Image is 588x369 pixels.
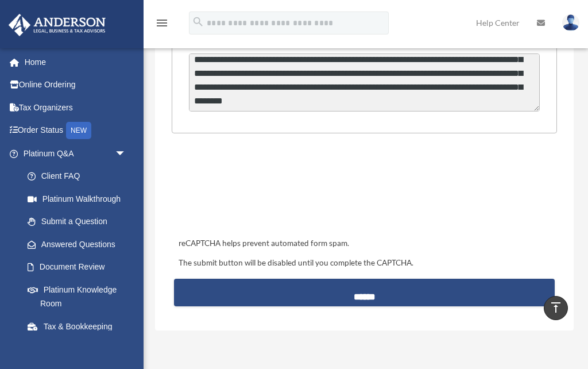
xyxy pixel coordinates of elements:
div: The submit button will be disabled until you complete the CAPTCHA. [174,256,555,270]
div: NEW [66,122,91,139]
span: arrow_drop_down [115,142,138,166]
a: Home [8,51,144,74]
a: Submit a Question [16,210,138,233]
a: menu [155,20,169,30]
div: reCAPTCHA helps prevent automated form spam. [174,237,555,251]
i: menu [155,16,169,30]
a: Online Ordering [8,74,144,97]
a: Client FAQ [16,165,144,188]
img: Anderson Advisors Platinum Portal [5,14,109,36]
a: Order StatusNEW [8,119,144,143]
a: vertical_align_top [544,296,568,320]
a: Platinum Knowledge Room [16,278,144,315]
i: search [192,16,204,28]
i: vertical_align_top [549,301,563,314]
a: Platinum Q&Aarrow_drop_down [8,142,144,165]
a: Document Review [16,256,144,279]
iframe: reCAPTCHA [175,169,350,214]
a: Answered Questions [16,233,144,256]
img: User Pic [562,14,579,31]
a: Tax Organizers [8,96,144,119]
a: Tax & Bookkeeping Packages [16,315,144,352]
a: Platinum Walkthrough [16,187,144,210]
